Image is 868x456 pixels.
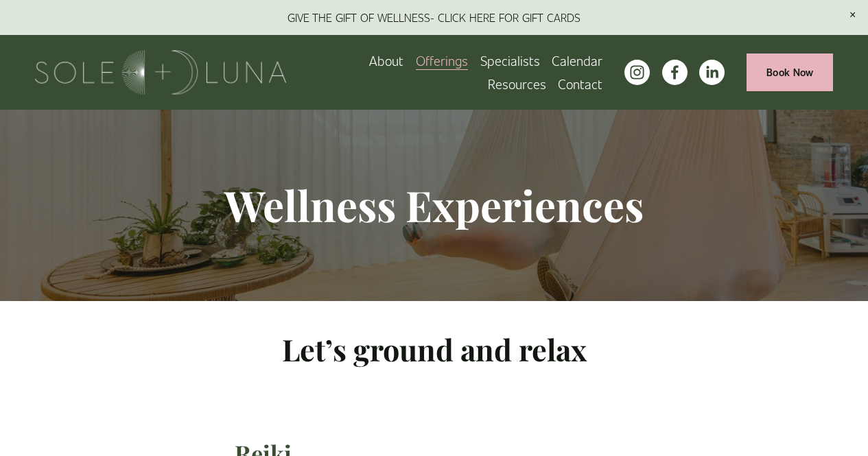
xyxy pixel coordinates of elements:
[488,72,546,95] a: folder dropdown
[747,53,833,91] a: Book Now
[35,50,287,95] img: Sole + Luna
[488,73,546,94] span: Resources
[662,60,688,85] a: facebook-unauth
[624,60,650,85] a: instagram-unauth
[699,60,725,85] a: LinkedIn
[416,50,468,71] span: Offerings
[369,49,403,72] a: About
[558,72,602,95] a: Contact
[134,179,734,231] h1: Wellness Experiences
[552,49,602,72] a: Calendar
[480,49,540,72] a: Specialists
[416,49,468,72] a: folder dropdown
[235,330,634,368] h2: Let’s ground and relax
